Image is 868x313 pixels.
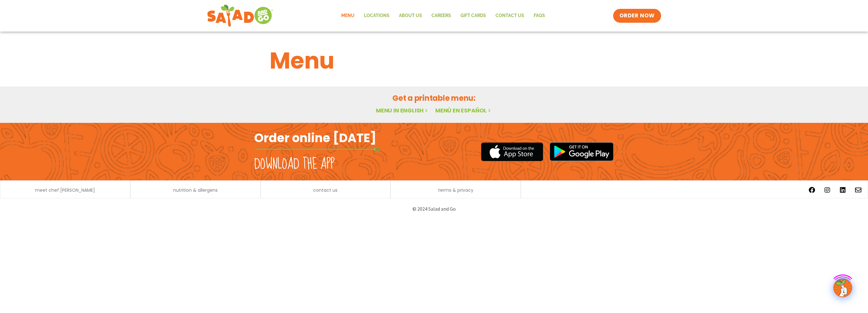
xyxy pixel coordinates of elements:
[438,188,473,192] a: terms & privacy
[619,12,655,20] span: ORDER NOW
[173,188,218,192] a: nutrition & allergens
[254,147,380,151] img: fork
[456,9,491,23] a: GIFT CARDS
[491,9,529,23] a: Contact Us
[549,142,614,161] img: google_play
[35,188,95,192] a: meet chef [PERSON_NAME]
[270,44,598,78] h1: Menu
[257,205,611,213] p: © 2024 Salad and Go
[529,9,550,23] a: FAQs
[427,9,456,23] a: Careers
[313,188,337,192] a: contact us
[337,9,550,23] nav: Menu
[254,130,376,146] h2: Order online [DATE]
[337,9,359,23] a: Menu
[435,106,492,114] a: Menú en español
[207,3,273,28] img: new-SAG-logo-768×292
[254,155,335,173] h2: Download the app
[270,93,598,104] h2: Get a printable menu:
[376,106,429,114] a: Menu in English
[613,9,661,23] a: ORDER NOW
[481,141,543,162] img: appstore
[359,9,394,23] a: Locations
[394,9,427,23] a: About Us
